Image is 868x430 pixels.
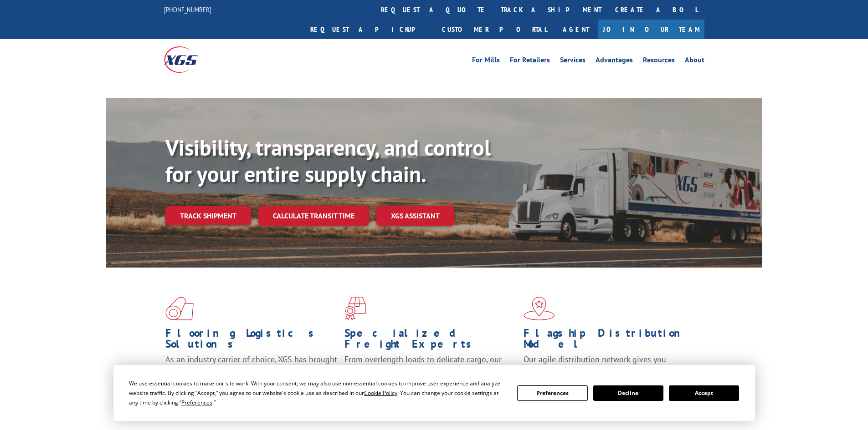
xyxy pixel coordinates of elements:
h1: Flooring Logistics Solutions [165,328,338,354]
span: Preferences [181,399,212,406]
a: Customer Portal [435,20,554,39]
a: [PHONE_NUMBER] [164,5,211,14]
a: For Mills [472,56,500,66]
p: From overlength loads to delicate cargo, our experienced staff knows the best way to move your fr... [344,354,517,395]
a: Resources [643,56,675,66]
a: Services [560,56,586,66]
a: XGS ASSISTANT [376,206,454,226]
span: Our agile distribution network gives you nationwide inventory management on demand. [524,354,691,375]
a: Join Our Team [598,20,704,39]
a: Agent [554,20,598,39]
a: For Retailers [510,56,550,66]
button: Preferences [517,385,587,401]
img: xgs-icon-focused-on-flooring-red [344,297,366,320]
h1: Specialized Freight Experts [344,328,517,354]
div: Cookie Consent Prompt [113,365,755,421]
span: Cookie Policy [364,389,397,397]
a: Track shipment [165,206,251,225]
button: Decline [593,385,663,401]
span: As an industry carrier of choice, XGS has brought innovation and dedication to flooring logistics... [165,354,337,386]
div: We use essential cookies to make our site work. With your consent, we may also use non-essential ... [129,379,506,407]
img: xgs-icon-total-supply-chain-intelligence-red [165,297,194,320]
a: Calculate transit time [258,206,369,226]
h1: Flagship Distribution Model [524,328,696,354]
a: About [685,56,704,66]
img: xgs-icon-flagship-distribution-model-red [524,297,555,320]
a: Request a pickup [303,20,435,39]
a: Advantages [596,56,633,66]
button: Accept [669,385,739,401]
b: Visibility, transparency, and control for your entire supply chain. [165,133,491,188]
